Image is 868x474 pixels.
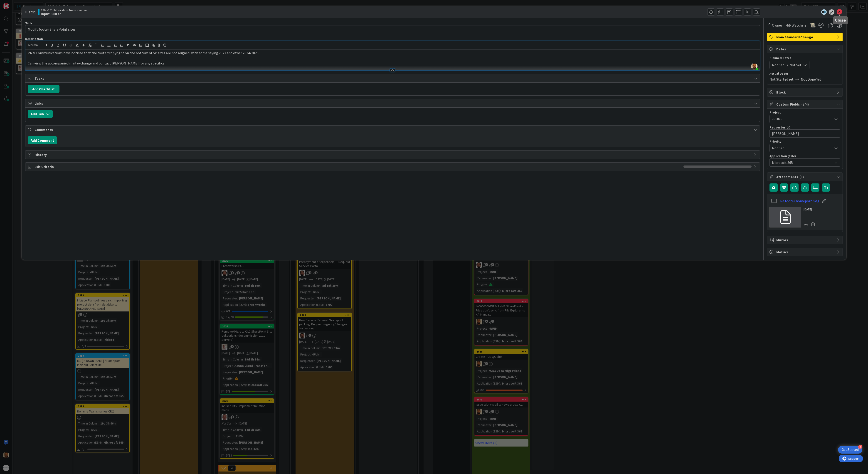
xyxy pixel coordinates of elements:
[772,22,782,28] span: Owner
[28,110,53,118] button: Add Link
[772,62,784,68] span: Not Set
[858,445,862,449] div: 4
[769,56,840,60] span: Planned Dates
[25,37,43,41] span: Description
[772,145,830,151] span: Not Set
[35,127,752,132] span: Comments
[769,140,840,143] div: Priority
[10,1,21,6] span: Support
[25,9,36,15] span: ID
[28,50,758,56] p: PR & Communications have noticed that the footer/copyright on the bottom of SP sites are not alig...
[776,237,834,243] span: Mirrors
[769,154,840,158] div: Application (ESM)
[799,175,804,179] span: ( 1 )
[769,77,794,82] span: Not Started Yet
[28,61,758,66] p: Can view the accompanied mail exchange and contact [PERSON_NAME] for any specifics
[804,221,809,227] div: Download
[776,34,834,40] span: Non-Standard Change
[776,249,834,255] span: Metrics
[751,63,757,69] img: SuhERjEBekcmeNwx69lP23qFotIEMBTo.jpg
[776,174,834,180] span: Attachments
[835,18,846,22] h5: Close
[41,8,87,12] span: ESM & Collaboration Team Kanban
[838,446,862,454] div: Open Get Started checklist, remaining modules: 4
[25,25,760,33] input: type card name here...
[35,164,681,169] span: Exit Criteria
[35,76,752,81] span: Tasks
[772,116,830,122] span: -RUN-
[769,125,785,129] label: Requester
[769,71,840,76] span: Actual Dates
[780,198,819,204] a: Re footer homeport.msg
[789,62,801,68] span: Not Set
[842,447,859,452] div: Get Started
[801,77,821,82] span: Not Done Yet
[28,85,59,93] button: Add Checklist
[776,46,834,52] span: Dates
[776,101,834,107] span: Custom Fields
[29,10,36,14] b: 2011
[35,101,752,106] span: Links
[792,22,806,28] span: Watchers
[28,136,57,144] button: Add Comment
[804,207,817,212] div: [DATE]
[25,21,32,25] label: Title
[772,159,830,166] span: Microsoft 365
[776,89,834,95] span: Block
[801,102,809,106] span: ( 3/4 )
[41,12,87,16] b: Input Buffer
[769,111,840,114] div: Project
[35,152,752,157] span: History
